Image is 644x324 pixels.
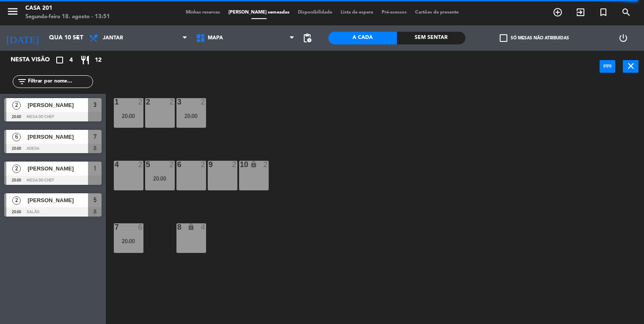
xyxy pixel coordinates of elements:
label: Só mesas não atribuidas [500,34,569,42]
i: close [626,61,636,71]
div: 20:00 [114,113,143,119]
i: crop_square [55,55,65,65]
span: 2 [12,165,21,173]
i: search [621,7,631,17]
span: Minhas reservas [182,10,224,15]
span: 2 [12,101,21,110]
span: check_box_outline_blank [500,34,507,42]
span: [PERSON_NAME] semeadas [224,10,294,15]
div: 2 [169,161,174,168]
div: 2 [138,98,143,106]
div: 2 [169,98,174,106]
span: Jantar [103,35,123,41]
span: 12 [95,55,102,65]
div: 20:00 [176,113,206,119]
div: 3 [177,98,178,106]
span: Cartões de presente [411,10,463,15]
div: 10 [240,161,240,168]
div: Casa 201 [25,4,110,13]
span: 6 [12,133,21,141]
div: A cada [328,32,397,44]
div: 4 [201,223,206,231]
span: 3 [94,100,96,110]
span: Pré-acessos [377,10,411,15]
div: Segunda-feira 18. agosto - 13:51 [25,13,110,21]
span: pending_actions [302,33,312,43]
span: [PERSON_NAME] [28,196,88,205]
div: 6 [138,223,143,231]
div: 2 [232,161,237,168]
div: Sem sentar [397,32,465,44]
i: menu [6,5,19,18]
div: 2 [138,161,143,168]
button: power_input [600,60,615,73]
i: arrow_drop_down [72,33,83,43]
div: 20:00 [114,238,143,244]
span: 4 [69,55,73,65]
i: turned_in_not [598,7,608,17]
i: add_circle_outline [553,7,563,17]
div: 6 [177,161,178,168]
div: 1 [115,98,115,106]
i: exit_to_app [575,7,586,17]
span: [PERSON_NAME] [28,101,88,110]
i: power_settings_new [618,33,628,43]
span: [PERSON_NAME] [28,132,88,141]
span: Lista de espera [336,10,377,15]
i: restaurant [80,55,90,65]
i: power_input [603,61,613,71]
div: 2 [201,161,206,168]
i: lock [250,161,257,168]
div: 8 [177,223,178,231]
div: 2 [201,98,206,106]
div: 2 [263,161,268,168]
input: Filtrar por nome... [27,77,93,86]
div: 7 [115,223,115,231]
div: 4 [115,161,115,168]
i: lock [187,223,195,231]
span: 5 [94,195,96,205]
i: filter_list [17,77,27,87]
div: Nesta visão [4,55,61,65]
span: 1 [94,163,96,173]
span: Disponibilidade [294,10,336,15]
button: close [623,60,638,73]
span: 7 [94,132,96,142]
span: 2 [12,196,21,205]
span: Mapa [208,35,223,41]
div: 20:00 [145,176,175,181]
button: menu [6,5,19,21]
span: [PERSON_NAME] [28,164,88,173]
